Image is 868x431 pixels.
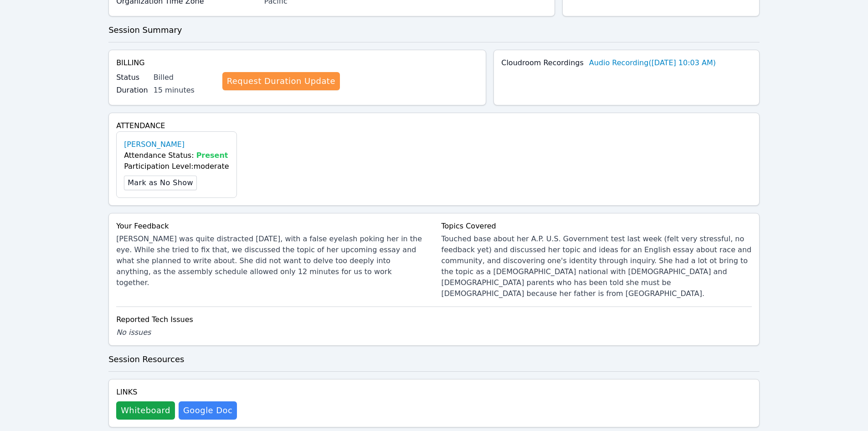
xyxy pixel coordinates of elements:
[116,221,426,232] div: Your Feedback
[222,72,340,90] a: Request Duration Update
[124,161,229,172] div: Participation Level: moderate
[116,401,175,420] button: Whiteboard
[589,57,716,68] a: Audio Recording([DATE] 10:03 AM)
[116,234,426,288] div: [PERSON_NAME] was quite distracted [DATE], with a false eyelash poking her in the eye. While she ...
[116,387,237,398] h4: Links
[116,85,148,96] label: Duration
[124,139,185,150] a: [PERSON_NAME]
[501,57,584,68] label: Cloudroom Recordings
[124,150,229,161] div: Attendance Status:
[108,353,760,366] h3: Session Resources
[442,234,752,299] div: Touched base about her A.P. U.S. Government test last week (felt very stressful, no feedback yet)...
[196,151,228,160] span: Present
[108,24,760,36] h3: Session Summary
[116,328,151,337] span: No issues
[179,401,237,420] a: Google Doc
[116,314,752,325] div: Reported Tech Issues
[154,72,215,83] div: Billed
[116,72,148,83] label: Status
[442,221,752,232] div: Topics Covered
[116,57,478,68] h4: Billing
[124,176,197,190] button: Mark as No Show
[154,85,215,96] div: 15 minutes
[116,120,752,131] h4: Attendance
